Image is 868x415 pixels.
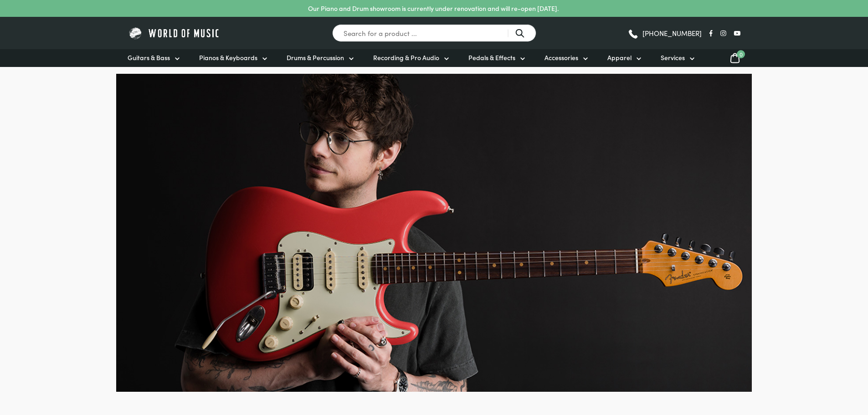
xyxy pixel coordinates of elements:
input: Search for a product ... [332,24,536,42]
span: Apparel [607,53,632,62]
span: 0 [737,50,745,58]
iframe: Chat with our support team [736,315,868,415]
span: Accessories [544,53,578,62]
span: Drums & Percussion [287,53,344,62]
img: World of Music [128,26,221,40]
p: Our Piano and Drum showroom is currently under renovation and will re-open [DATE]. [308,4,559,13]
span: Guitars & Bass [128,53,170,62]
span: Pianos & Keyboards [199,53,257,62]
span: Pedals & Effects [468,53,515,62]
img: Fender-Ultraluxe-Hero [116,74,752,392]
span: Services [661,53,685,62]
a: [PHONE_NUMBER] [627,26,702,40]
span: [PHONE_NUMBER] [642,30,702,36]
span: Recording & Pro Audio [373,53,439,62]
